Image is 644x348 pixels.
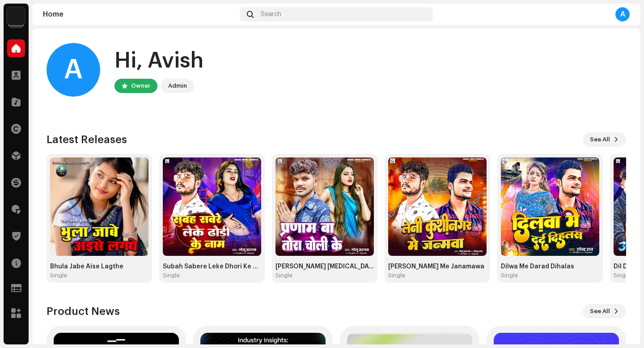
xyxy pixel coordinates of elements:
[501,157,599,256] img: 416a0d4a-0ab0-44a1-9cc0-5fe2fa47b6dc
[114,47,203,75] div: Hi, Avish
[501,263,599,270] div: Dilwa Me Darad Dihalas
[388,272,405,279] div: Single
[43,11,236,18] div: Home
[583,304,626,318] button: See All
[131,81,150,91] div: Owner
[50,263,148,270] div: Bhula Jabe Aise Lagthe
[501,272,518,279] div: Single
[261,11,281,18] span: Search
[47,304,120,318] h3: Product News
[47,43,100,97] div: A
[163,263,261,270] div: Subah Sabere Leke Dhori Ke Nam
[50,157,148,256] img: 7fa71934-bfa0-47b9-96e0-84dcedb9bfb4
[275,263,374,270] div: [PERSON_NAME] [MEDICAL_DATA] Choli Ke
[7,7,25,25] img: 10d72f0b-d06a-424f-aeaa-9c9f537e57b6
[388,263,487,270] div: [PERSON_NAME] Me Janamawa
[583,132,626,147] button: See All
[163,272,180,279] div: Single
[168,81,187,91] div: Admin
[590,131,610,149] span: See All
[275,272,292,279] div: Single
[50,272,67,279] div: Single
[47,132,127,147] h3: Latest Releases
[614,272,631,279] div: Single
[388,157,487,256] img: 5124b270-c0b0-41f6-b535-2696cbf96507
[615,7,630,21] div: A
[275,157,374,256] img: 5c527483-94a5-446d-8ef6-2d2167002dee
[163,157,261,256] img: 391fdb25-ad00-476d-9c03-02b7e6cc8177
[590,302,610,320] span: See All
